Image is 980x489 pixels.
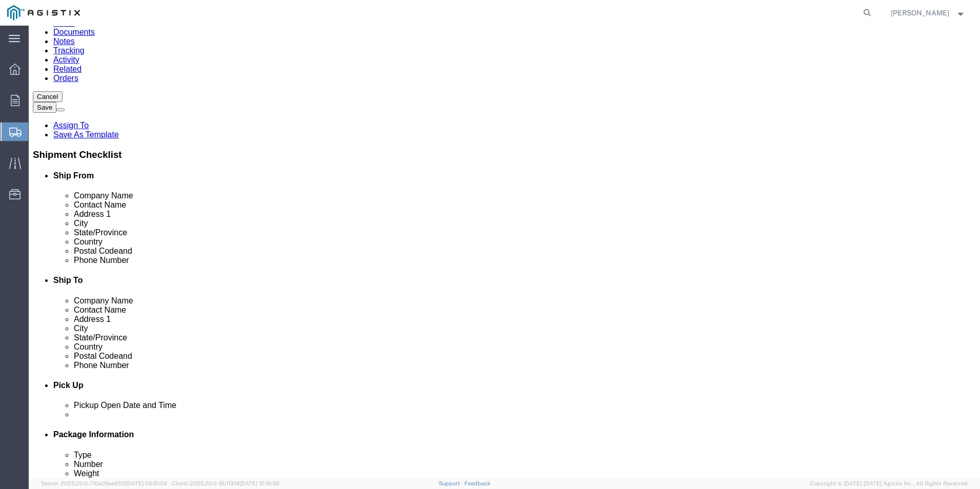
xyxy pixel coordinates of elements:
[29,26,980,478] iframe: FS Legacy Container
[891,7,949,18] span: Bryan Shannon
[172,480,279,486] span: Client: 2025.20.0-8b113f4
[464,480,491,486] a: Feedback
[810,479,968,488] span: Copyright © [DATE]-[DATE] Agistix Inc., All Rights Reserved
[41,480,167,486] span: Server: 2025.20.0-710e05ee653
[7,5,80,21] img: logo
[439,480,464,486] a: Support
[126,480,167,486] span: [DATE] 09:51:04
[239,480,279,486] span: [DATE] 10:16:38
[890,7,966,19] button: [PERSON_NAME]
